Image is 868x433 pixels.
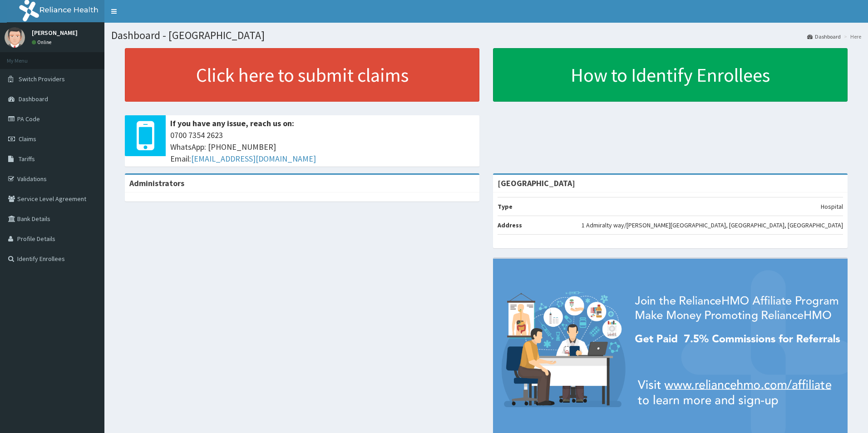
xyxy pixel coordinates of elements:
[19,75,65,83] span: Switch Providers
[170,129,475,164] span: 0700 7354 2623 WhatsApp: [PHONE_NUMBER] Email:
[493,48,848,102] a: How to Identify Enrollees
[498,178,575,188] strong: [GEOGRAPHIC_DATA]
[191,153,316,164] a: [EMAIL_ADDRESS][DOMAIN_NAME]
[19,95,48,103] span: Dashboard
[19,155,35,163] span: Tariffs
[170,118,294,128] b: If you have any issue, reach us on:
[129,178,184,188] b: Administrators
[821,202,843,211] p: Hospital
[498,202,513,211] b: Type
[32,30,78,36] p: [PERSON_NAME]
[125,48,479,102] a: Click here to submit claims
[807,33,841,40] a: Dashboard
[32,39,54,45] a: Online
[19,135,36,143] span: Claims
[842,33,861,40] li: Here
[582,221,843,230] p: 1 Admiralty way/[PERSON_NAME][GEOGRAPHIC_DATA], [GEOGRAPHIC_DATA], [GEOGRAPHIC_DATA]
[111,30,861,41] h1: Dashboard - [GEOGRAPHIC_DATA]
[498,221,522,229] b: Address
[5,27,25,48] img: User Image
